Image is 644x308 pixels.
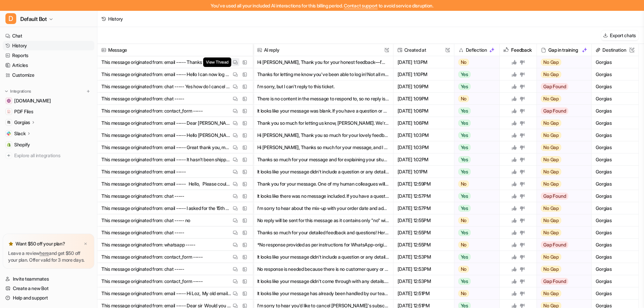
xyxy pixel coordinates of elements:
[396,153,451,166] span: [DATE] 1:02PM
[108,15,123,22] div: History
[101,190,184,202] p: This message originated from: chat -----
[454,275,496,287] button: Yes
[454,56,496,68] button: No
[541,205,561,212] span: No Gap
[594,263,636,275] span: Gorgias
[541,290,561,297] span: No Gap
[14,150,92,161] span: Explore all integrations
[458,266,469,273] span: No
[458,181,469,187] span: No
[257,141,389,153] button: Hi [PERSON_NAME], Thanks so much for your message, and I completely understand wanting to make su...
[7,99,11,103] img: help.years.com
[3,61,94,70] a: Articles
[537,263,587,275] button: No Gap
[396,80,451,93] span: [DATE] 1:09PM
[20,14,47,24] span: Default Bot
[100,44,250,56] span: Message
[537,190,587,202] button: Gap Found
[594,129,636,141] span: Gorgias
[257,56,389,68] button: Hi [PERSON_NAME], Thank you for your honest feedback—I’m genuinely sorry about the tone of our pr...
[396,190,451,202] span: [DATE] 12:57PM
[396,93,451,105] span: [DATE] 1:09PM
[594,239,636,251] span: Gorgias
[119,3,131,15] div: Close
[458,278,471,285] span: Yes
[101,227,184,239] p: This message originated from: chat -----
[541,71,561,78] span: No Gap
[537,56,587,68] button: No Gap
[3,140,94,149] a: ShopifyShopify
[454,68,496,80] button: Yes
[257,153,389,166] button: Thanks so much for your message and for explaining your situation—I'm really sorry your dog has h...
[32,221,38,227] button: Upload attachment
[594,202,636,214] span: Gorgias
[541,95,561,102] span: No Gap
[3,51,94,60] a: Reports
[537,227,587,239] button: No Gap
[541,229,561,236] span: No Gap
[344,3,378,8] span: Contact support
[537,251,587,263] button: No Gap
[396,117,451,129] span: [DATE] 1:06PM
[257,166,389,178] button: It looks like your message didn't include a question or any details. Could you let me know how I ...
[10,89,31,94] p: Integrations
[541,132,561,139] span: No Gap
[21,221,27,227] button: Gif picker
[537,239,587,251] button: Gap Found
[537,178,587,190] button: No Gap
[458,193,471,199] span: Yes
[16,240,65,247] p: Want $50 off your plan?
[594,80,636,93] span: Gorgias
[101,202,231,214] p: This message originated from: email ----- I asked for the 15th not 17th and also asked to be post...
[101,214,190,227] p: This message originated from: chat ----- no
[396,178,451,190] span: [DATE] 12:59PM
[101,166,186,178] p: This message originated from: email -----
[601,30,639,40] button: Export chats
[541,156,561,163] span: No Gap
[594,275,636,287] span: Gorgias
[454,190,496,202] button: Yes
[454,227,496,239] button: Yes
[256,44,390,56] span: AI reply
[257,227,389,239] button: Thanks so much for your detailed feedback and questions! Here’s a breakdown to help with each poi...
[3,107,94,116] a: PDF FilesPDF Files
[454,214,496,227] button: No
[5,198,130,294] div: geoff@years.com says…
[396,129,451,141] span: [DATE] 1:03PM
[396,68,451,80] span: [DATE] 1:10PM
[458,168,471,175] span: Yes
[257,93,389,105] button: There is no content in the message to respond to, so no reply is necessary.
[86,89,91,94] img: menu_add.svg
[537,275,587,287] button: Gap Found
[3,151,94,160] a: Explore all integrations
[6,207,129,219] textarea: Message…
[257,178,389,190] button: Thank you for your message. One of my human colleagues will be in touch with you as soon as possi...
[396,166,451,178] span: [DATE] 1:01PM
[541,59,561,66] span: No Gap
[396,56,451,68] span: [DATE] 1:13PM
[5,44,130,198] div: Patrick says…
[541,266,561,273] span: No Gap
[594,227,636,239] span: Gorgias
[396,202,451,214] span: [DATE] 12:57PM
[3,293,94,303] a: Help and support
[537,287,587,300] button: No Gap
[594,190,636,202] span: Gorgias
[458,290,469,297] span: No
[396,141,451,153] span: [DATE] 1:03PM
[101,153,231,166] p: This message originated from: email ----- It hasn’t been shipped yet or prepared the payment just...
[454,153,496,166] button: Yes
[84,242,88,246] img: x
[396,239,451,251] span: [DATE] 12:55PM
[594,56,636,68] span: Gorgias
[203,57,231,67] span: View Thread
[541,278,568,285] span: Gap Found
[537,93,587,105] button: No Gap
[454,287,496,300] button: No
[454,141,496,153] button: Yes
[594,68,636,80] span: Gorgias
[454,129,496,141] button: Yes
[101,129,231,141] p: This message originated from: email ----- Hello [PERSON_NAME], Thanks for your email. I found the...
[19,4,30,15] img: Profile image for Patrick
[454,202,496,214] button: Yes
